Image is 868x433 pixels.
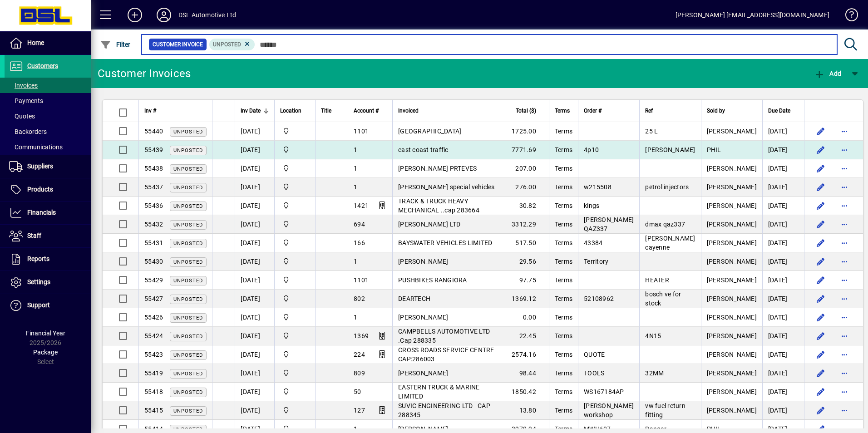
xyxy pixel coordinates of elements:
span: [PERSON_NAME] [707,258,757,265]
span: Invoices [9,82,38,89]
td: [DATE] [235,271,274,290]
span: Terms [555,183,572,191]
span: Products [27,186,53,193]
span: BAYSWATER VEHICLES LIMITED [398,239,493,246]
td: [DATE] [762,401,804,420]
button: More options [837,124,852,138]
span: 166 [354,239,365,246]
td: [DATE] [762,215,804,234]
td: 7771.69 [506,141,549,159]
mat-chip: Customer Invoice Status: Unposted [209,39,255,50]
span: Financial Year [26,330,65,337]
span: 55437 [144,183,163,191]
span: Unposted [173,241,203,246]
span: 55438 [144,165,163,172]
span: Unposted [173,315,203,321]
div: Ref [645,106,695,116]
span: Inv # [144,106,156,116]
span: 52108962 [584,295,614,302]
a: Products [5,178,91,201]
span: Central [280,368,310,378]
span: 55419 [144,369,163,377]
td: [DATE] [762,271,804,290]
span: Add [814,70,841,77]
span: [PERSON_NAME] [707,369,757,377]
button: Edit [814,161,828,176]
span: 1101 [354,276,369,284]
span: QUOTE [584,351,605,358]
span: HEATER [645,276,669,284]
button: More options [837,254,852,269]
a: Home [5,32,91,54]
td: 98.44 [506,364,549,383]
div: DSL Automotive Ltd [178,8,236,22]
span: [PERSON_NAME] [398,258,448,265]
span: Terms [555,239,572,246]
a: Backorders [5,124,91,139]
button: Edit [814,198,828,213]
span: Terms [555,106,570,116]
td: [DATE] [235,401,274,420]
span: 55415 [144,407,163,414]
span: [PERSON_NAME] PRTEVES [398,165,477,172]
button: Edit [814,254,828,269]
span: Terms [555,276,572,284]
span: Order # [584,106,602,116]
button: Edit [814,273,828,287]
span: TRACK & TRUCK HEAVY MECHANICAL ..cap 283664 [398,197,479,214]
td: 29.56 [506,252,549,271]
button: More options [837,161,852,176]
td: 22.45 [506,327,549,345]
span: Support [27,301,50,309]
span: Sold by [707,106,725,116]
td: [DATE] [235,252,274,271]
span: Terms [555,425,572,433]
td: [DATE] [762,252,804,271]
span: Unposted [173,352,203,358]
span: Account # [354,106,379,116]
button: Edit [814,236,828,250]
span: 1 [354,183,357,191]
a: Quotes [5,108,91,124]
span: 55436 [144,202,163,209]
span: SUVIC ENGINEERING LTD - CAP 288345 [398,402,490,418]
span: [PERSON_NAME] [707,202,757,209]
span: Unposted [173,148,203,153]
span: EASTERN TRUCK & MARINE LIMITED [398,384,480,400]
div: Due Date [768,106,799,116]
td: [DATE] [235,290,274,308]
span: Territory [584,258,608,265]
span: 4p10 [584,146,599,153]
button: Edit [814,143,828,157]
span: Customer Invoice [153,40,203,49]
span: 1 [354,425,357,433]
span: [PERSON_NAME] [707,295,757,302]
span: Settings [27,278,50,285]
span: [PERSON_NAME] [707,183,757,191]
td: [DATE] [235,327,274,345]
span: 55426 [144,314,163,321]
span: 809 [354,369,365,377]
span: MWH607 [584,425,611,433]
button: Filter [98,36,133,53]
button: More options [837,310,852,325]
span: Central [280,294,310,304]
span: 694 [354,221,365,228]
span: [PERSON_NAME] workshop [584,402,634,418]
span: 1 [354,165,357,172]
span: [PERSON_NAME] [707,239,757,246]
span: Terms [555,314,572,321]
td: [DATE] [235,122,274,141]
div: Customer Invoices [98,66,191,81]
td: 0.00 [506,308,549,327]
span: 1369 [354,332,369,340]
span: [PERSON_NAME] [398,369,448,377]
span: Inv Date [241,106,261,116]
span: PHIL [707,425,721,433]
button: Add [120,7,149,23]
span: [PERSON_NAME] [707,388,757,395]
span: Terms [555,351,572,358]
span: [PERSON_NAME] [398,425,448,433]
span: [PERSON_NAME] cayenne [645,235,695,251]
td: [DATE] [762,364,804,383]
